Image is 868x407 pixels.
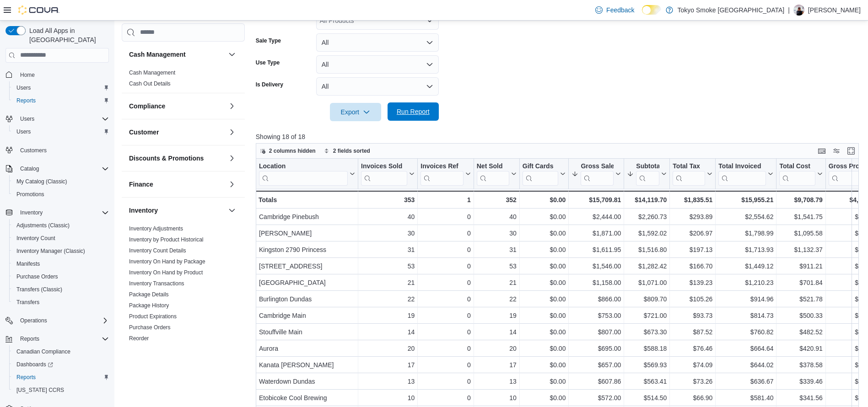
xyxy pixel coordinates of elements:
[129,269,203,275] a: Inventory On Hand by Product
[2,332,113,345] button: Reports
[673,162,705,171] div: Total Tax
[16,207,109,218] span: Inventory
[122,67,245,92] div: Cash Management
[13,176,109,187] span: My Catalog (Classic)
[256,132,865,141] p: Showing 18 of 18
[779,162,815,171] div: Total Cost
[571,310,621,321] div: $753.00
[316,77,439,96] button: All
[9,188,113,201] button: Promotions
[13,95,39,106] a: Reports
[9,81,113,94] button: Users
[523,211,566,222] div: $0.00
[361,211,415,222] div: 40
[13,82,34,93] a: Users
[779,228,822,239] div: $1,095.58
[523,228,566,239] div: $0.00
[13,95,109,106] span: Reports
[259,162,355,185] button: Location
[523,310,566,321] div: $0.00
[523,327,566,337] div: $0.00
[16,97,36,104] span: Reports
[129,301,169,309] span: Package History
[673,310,712,321] div: $93.73
[16,70,38,80] a: Home
[129,127,159,136] h3: Customer
[361,162,407,171] div: Invoices Sold
[16,84,31,91] span: Users
[718,162,766,185] div: Total Invoiced
[18,5,59,15] img: Cova
[9,257,113,270] button: Manifests
[16,361,53,368] span: Dashboards
[13,258,109,269] span: Manifests
[673,261,712,272] div: $166.70
[16,273,58,280] span: Purchase Orders
[9,283,113,296] button: Transfers (Classic)
[330,103,381,121] button: Export
[26,26,109,44] span: Load All Apps in [GEOGRAPHIC_DATA]
[779,244,822,255] div: $1,132.37
[673,294,712,305] div: $105.26
[13,359,57,370] a: Dashboards
[361,244,415,255] div: 31
[627,194,667,205] div: $14,119.70
[718,228,773,239] div: $1,798.99
[523,294,566,305] div: $0.00
[16,163,43,174] button: Catalog
[129,101,165,110] h3: Compliance
[13,271,109,282] span: Purchase Orders
[718,211,773,222] div: $2,554.62
[129,324,171,330] a: Purchase Orders
[129,257,205,265] span: Inventory On Hand by Package
[9,345,113,358] button: Canadian Compliance
[13,233,109,244] span: Inventory Count
[16,145,109,156] span: Customers
[718,277,773,288] div: $1,210.23
[129,225,183,231] a: Inventory Adjustments
[13,372,39,383] a: Reports
[627,162,667,185] button: Subtotal
[13,385,68,396] a: [US_STATE] CCRS
[9,384,113,396] button: [US_STATE] CCRS
[718,261,773,272] div: $1,449.12
[13,297,43,308] a: Transfers
[13,220,109,231] span: Adjustments (Classic)
[16,113,38,124] button: Users
[477,194,517,205] div: 352
[2,162,113,175] button: Catalog
[13,82,109,93] span: Users
[259,294,355,305] div: Burlington Dundas
[13,284,109,295] span: Transfers (Classic)
[361,194,415,205] div: 353
[9,296,113,309] button: Transfers
[16,299,39,306] span: Transfers
[13,220,73,231] a: Adjustments (Classic)
[9,245,113,257] button: Inventory Manager (Classic)
[16,386,64,394] span: [US_STATE] CCRS
[129,268,203,276] span: Inventory On Hand by Product
[477,277,517,288] div: 21
[16,315,51,326] button: Operations
[477,162,509,171] div: Net Sold
[129,279,184,287] span: Inventory Transactions
[718,244,773,255] div: $1,713.93
[421,162,463,171] div: Invoices Ref
[477,228,517,239] div: 30
[13,246,109,257] span: Inventory Manager (Classic)
[129,69,175,75] a: Cash Management
[523,244,566,255] div: $0.00
[259,277,355,288] div: [GEOGRAPHIC_DATA]
[477,327,517,337] div: 14
[673,228,712,239] div: $206.97
[13,189,48,200] a: Promotions
[129,179,225,188] button: Finance
[13,126,109,137] span: Users
[361,277,415,288] div: 21
[129,80,171,86] a: Cash Out Details
[571,244,621,255] div: $1,611.95
[13,346,74,357] a: Canadian Compliance
[129,313,177,319] a: Product Expirations
[16,128,31,135] span: Users
[13,346,109,357] span: Canadian Compliance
